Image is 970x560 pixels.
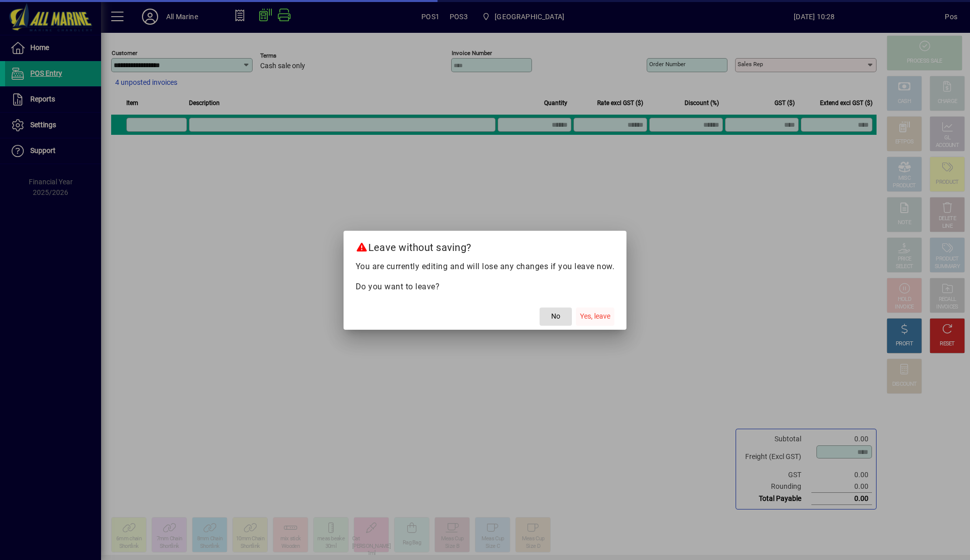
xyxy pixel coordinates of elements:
[551,311,560,322] span: No
[356,261,615,273] p: You are currently editing and will lose any changes if you leave now.
[576,308,614,326] button: Yes, leave
[580,311,610,322] span: Yes, leave
[344,231,627,260] h2: Leave without saving?
[540,308,572,326] button: No
[356,281,615,293] p: Do you want to leave?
